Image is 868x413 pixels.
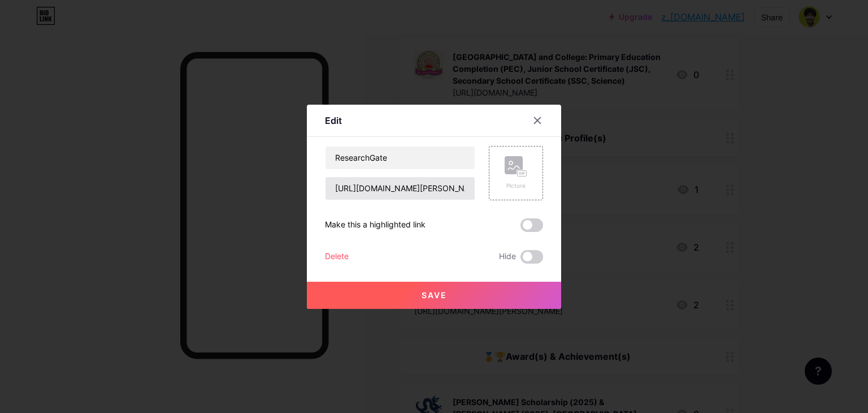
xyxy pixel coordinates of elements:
input: Title [325,147,475,169]
div: Make this a highlighted link [325,218,426,232]
div: Picture [505,182,527,190]
input: URL [325,177,475,200]
span: Hide [499,250,516,264]
button: Save [307,282,561,309]
div: Edit [325,114,342,127]
span: Save [422,290,447,300]
div: Delete [325,250,349,264]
